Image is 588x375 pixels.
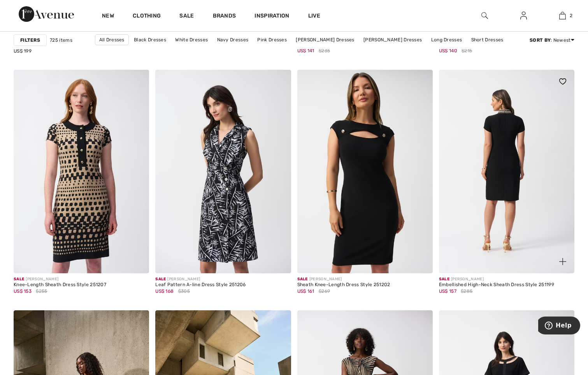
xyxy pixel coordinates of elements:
[481,11,488,20] img: search the website
[292,35,358,45] a: [PERSON_NAME] Dresses
[130,35,170,45] a: Black Dresses
[14,282,106,288] div: Knee-Length Sheath Dress Style 251207
[297,276,390,282] div: [PERSON_NAME]
[439,70,574,273] a: Embellished High-Neck Sheath Dress Style 251199. Black
[297,282,390,288] div: Sheath Knee-Length Dress Style 251202
[276,258,283,265] img: plus_v2.svg
[14,70,149,273] img: Knee-Length Sheath Dress Style 251207. Black/dune
[360,35,426,45] a: [PERSON_NAME] Dresses
[467,35,507,45] a: Short Dresses
[213,35,253,45] a: Navy Dresses
[319,288,330,295] span: $269
[439,288,456,294] span: US$ 157
[133,12,161,21] a: Clothing
[134,258,141,265] img: plus_v2.svg
[155,276,246,282] div: [PERSON_NAME]
[102,12,114,21] a: New
[36,288,47,295] span: $255
[439,48,457,53] span: US$ 140
[276,319,283,325] img: heart_black_full.svg
[439,277,449,281] span: Sale
[570,12,572,19] span: 2
[530,37,574,44] div: : Newest
[439,282,554,288] div: Embellished High-Neck Sheath Dress Style 251199
[178,288,190,295] span: $305
[297,48,314,53] span: US$ 141
[155,282,246,288] div: Leaf Pattern A-line Dress Style 251206
[543,11,581,20] a: 2
[418,78,425,85] img: heart_black_full.svg
[276,78,283,85] img: heart_black_full.svg
[427,35,466,45] a: Long Dresses
[14,48,32,54] span: US$ 199
[559,258,566,265] img: plus_v2.svg
[462,47,472,54] span: $215
[171,35,212,45] a: White Dresses
[95,34,129,45] a: All Dresses
[530,37,551,43] strong: Sort By
[297,288,314,294] span: US$ 161
[559,11,566,20] img: My Bag
[461,288,472,295] span: $285
[514,11,533,21] a: Sign In
[134,319,141,325] img: heart_black_full.svg
[253,35,291,45] a: Pink Dresses
[14,277,24,281] span: Sale
[308,12,320,20] a: Live
[14,288,32,294] span: US$ 153
[19,6,74,22] img: 1ère Avenue
[559,78,566,85] img: heart_black_full.svg
[418,319,425,325] img: heart_black_full.svg
[155,70,291,273] img: Leaf Pattern A-line Dress Style 251206. Black/White
[20,37,40,44] strong: Filters
[50,37,72,44] span: 725 items
[297,70,433,273] img: Sheath Knee-Length Dress Style 251202. Black
[14,276,106,282] div: [PERSON_NAME]
[297,277,308,281] span: Sale
[134,78,141,85] img: heart_black_full.svg
[418,258,425,265] img: plus_v2.svg
[255,12,289,21] span: Inspiration
[155,288,174,294] span: US$ 168
[213,12,236,21] a: Brands
[520,11,527,20] img: My Info
[179,12,194,21] a: Sale
[439,276,554,282] div: [PERSON_NAME]
[319,47,330,54] span: $235
[155,277,166,281] span: Sale
[538,317,580,336] iframe: Opens a widget where you can find more information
